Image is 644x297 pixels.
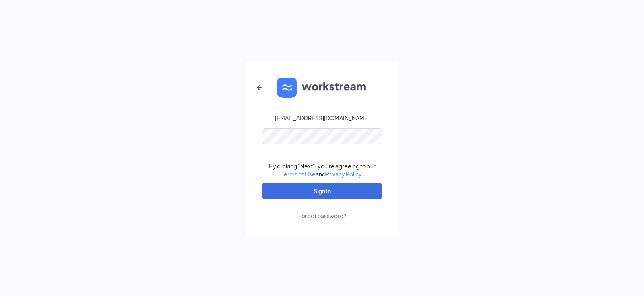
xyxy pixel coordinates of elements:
[281,170,316,178] a: Terms of Use
[269,162,376,178] div: By clicking "Next", you're agreeing to our and .
[298,212,346,220] div: Forgot password?
[298,199,346,220] a: Forgot password?
[254,83,264,92] svg: ArrowLeftNew
[262,183,382,199] button: Sign In
[326,170,361,178] a: Privacy Policy
[277,78,367,98] img: WS logo and Workstream text
[275,114,369,122] div: [EMAIL_ADDRESS][DOMAIN_NAME]
[250,78,269,97] button: ArrowLeftNew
